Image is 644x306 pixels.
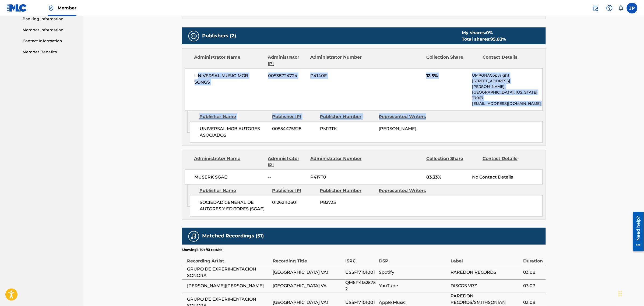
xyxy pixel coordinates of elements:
[629,210,644,253] iframe: Resource Center
[604,3,615,13] div: Help
[346,280,376,293] span: QM6P41525752
[199,187,268,194] div: Publisher Name
[191,33,197,39] img: Publishers
[272,187,316,194] div: Publisher IPI
[182,248,223,252] p: Showing 1 - 10 of 51 results
[272,126,316,132] span: 00554475628
[320,113,375,120] div: Publisher Number
[617,280,644,306] div: Widget de chat
[346,300,376,306] span: USSF17101001
[273,252,343,265] div: Recording Title
[379,252,448,265] div: DSP
[268,54,306,67] div: Administrator IPI
[523,300,543,306] span: 03:08
[58,5,76,11] span: Member
[451,283,520,289] span: DISCOS VRZ
[200,126,268,138] span: UNIVERSAL MGB AUTORES ASOCIADOS
[273,300,343,306] span: [GEOGRAPHIC_DATA] VA!
[426,155,478,168] div: Collection Share
[472,174,542,180] div: No Contact Details
[199,113,268,120] div: Publisher Name
[310,73,363,79] span: P4140E
[272,113,316,120] div: Publisher IPI
[491,37,506,42] span: 95.83 %
[627,3,638,13] div: User Menu
[486,30,493,35] span: 0 %
[590,3,601,13] a: Public Search
[187,283,270,289] span: [PERSON_NAME]|[PERSON_NAME]
[48,5,54,11] img: Top Rightsholder
[23,49,77,55] a: Member Benefits
[273,283,343,289] span: [GEOGRAPHIC_DATA] VA
[472,78,542,90] p: [STREET_ADDRESS][PERSON_NAME],
[619,286,622,302] div: Arrastrar
[451,252,520,265] div: Label
[379,187,434,194] div: Represented Writers
[426,174,468,180] span: 83.33%
[191,233,197,240] img: Matched Recordings
[379,269,448,276] span: Spotify
[451,269,520,276] span: PAREDON RECORDS
[23,27,77,33] a: Member Information
[320,187,375,194] div: Publisher Number
[523,283,543,289] span: 03:07
[320,200,375,206] span: P82733
[195,73,264,86] span: UNIVERSAL MUSIC-MGB SONGS
[187,252,270,265] div: Recording Artist
[194,155,264,168] div: Administrator Name
[194,54,264,67] div: Administrator Name
[202,233,264,239] h5: Matched Recordings (51)
[462,30,506,36] div: My shares:
[320,126,375,132] span: PM13TK
[483,155,535,168] div: Contact Details
[187,266,270,279] span: GRUPO DE EXPERIMENTACIÓN SONORA
[6,4,27,12] img: MLC Logo
[523,252,543,265] div: Duration
[310,174,363,180] span: P417T0
[379,283,448,289] span: YouTube
[195,174,264,180] span: MUSERK SGAE
[426,73,468,79] span: 12.5%
[268,155,306,168] div: Administrator IPI
[523,269,543,276] span: 03:08
[379,113,434,120] div: Represented Writers
[310,54,363,67] div: Administrator Number
[483,54,535,67] div: Contact Details
[310,155,363,168] div: Administrator Number
[346,252,376,265] div: ISRC
[606,5,613,11] img: help
[346,269,376,276] span: USSF17101001
[472,90,542,101] p: [GEOGRAPHIC_DATA], [US_STATE] 37067
[379,300,448,306] span: Apple Music
[268,73,306,79] span: 00538724724
[472,73,542,78] p: UMPGNACopyright
[273,269,343,276] span: [GEOGRAPHIC_DATA] VA!
[592,5,599,11] img: search
[618,5,624,11] div: Notifications
[23,38,77,44] a: Contact Information
[23,16,77,22] a: Banking Information
[272,200,316,206] span: 01262110601
[472,101,542,106] p: [EMAIL_ADDRESS][DOMAIN_NAME]
[200,200,268,212] span: SOCIEDAD GENERAL DE AUTORES Y EDITORES (SGAE)
[462,36,506,42] div: Total shares:
[379,126,417,131] span: [PERSON_NAME]
[268,174,306,180] span: --
[617,280,644,306] iframe: Chat Widget
[426,54,478,67] div: Collection Share
[202,33,236,39] h5: Publishers (2)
